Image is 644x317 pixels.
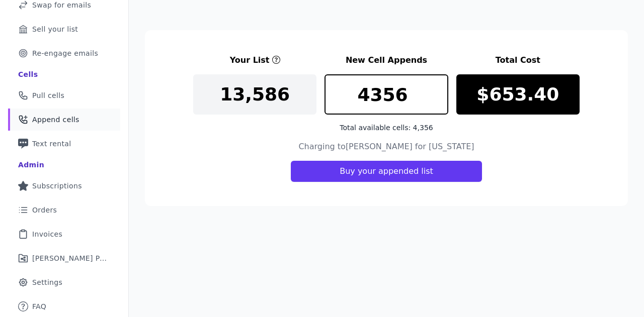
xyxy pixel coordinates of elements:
[325,123,448,133] div: Total available cells: 4,356
[220,84,290,104] p: 13,586
[18,160,44,170] div: Admin
[8,42,120,64] a: Re-engage emails
[8,133,120,155] a: Text rental
[32,90,64,100] span: Pull cells
[32,181,82,191] span: Subscriptions
[32,24,78,34] span: Sell your list
[32,115,79,125] span: Append cells
[32,301,46,311] span: FAQ
[32,277,62,287] span: Settings
[8,223,120,245] a: Invoices
[291,161,482,182] button: Buy your appended list
[8,199,120,221] a: Orders
[8,247,120,269] a: [PERSON_NAME] Performance
[230,54,270,66] h3: Your List
[8,84,120,107] a: Pull cells
[476,84,559,104] p: $653.40
[8,18,120,40] a: Sell your list
[456,54,580,66] h3: Total Cost
[8,175,120,197] a: Subscriptions
[32,205,57,215] span: Orders
[18,69,38,79] div: Cells
[32,229,62,239] span: Invoices
[325,54,448,66] h3: New Cell Appends
[8,271,120,293] a: Settings
[298,141,474,153] h4: Charging to [PERSON_NAME] for [US_STATE]
[32,48,98,58] span: Re-engage emails
[8,109,120,131] a: Append cells
[32,139,71,149] span: Text rental
[32,253,108,263] span: [PERSON_NAME] Performance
